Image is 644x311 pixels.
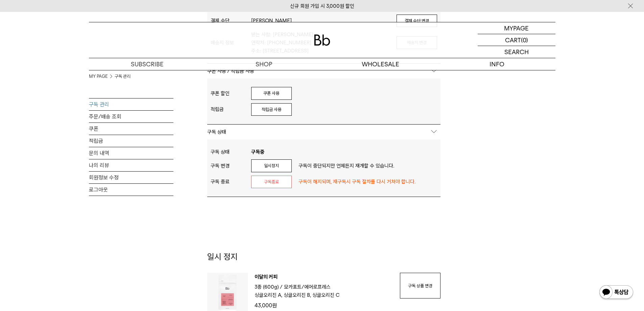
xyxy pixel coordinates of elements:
a: 구독 관리 [89,98,173,110]
a: SHOP [206,58,322,70]
p: (0) [521,34,528,46]
p: WHOLESALE [322,58,439,70]
span: 원 [272,302,277,309]
div: 쿠폰 할인 [211,90,251,96]
p: 이달의 커피 [255,273,393,283]
a: 적립금 [89,135,173,147]
button: 쿠폰 사용 [251,87,292,100]
a: 나의 리뷰 [89,159,173,171]
a: 구독 상품 변경 [400,273,440,298]
a: 회원정보 수정 [89,172,173,183]
p: 구독 상태 [207,125,440,139]
p: 구독이 해지되며, 재구독시 구독 절차를 다시 거쳐야 합니다. [292,178,437,186]
div: 적립금 [211,106,251,112]
a: 구독 관리 [115,73,130,80]
a: MY PAGE [89,73,108,80]
div: 구독 변경 [211,163,251,169]
p: 쿠폰 사용 / 적립금 사용 [207,64,440,79]
div: 구독 상태 [211,149,251,155]
button: 적립금 사용 [251,103,292,116]
p: SEARCH [504,46,529,58]
a: 문의 내역 [89,147,173,159]
p: CART [505,34,521,46]
div: 구독 종료 [211,179,251,185]
span: 3종 (600g) / [255,284,283,290]
p: INFO [439,58,555,70]
p: 구독이 중단되지만 언제든지 재개할 수 있습니다. [292,162,437,170]
p: MYPAGE [504,22,529,34]
a: CART (0) [478,34,555,46]
img: 로고 [314,35,330,46]
p: 43,000 [255,301,393,310]
a: SUBSCRIBE [89,58,206,70]
p: 구독중 [251,148,430,156]
a: 주문/배송 조회 [89,111,173,123]
button: 일시정지 [251,159,292,172]
h2: 일시 정지 [207,251,440,273]
p: 싱글오리진 A, 싱글오리진 B, 싱글오리진 C [255,291,340,299]
button: 구독종료 [251,176,292,188]
a: MYPAGE [478,22,555,34]
a: 신규 회원 가입 시 3,000원 할인 [290,3,354,9]
img: 카카오톡 채널 1:1 채팅 버튼 [599,285,634,301]
a: 로그아웃 [89,184,173,196]
p: 모카포트/에어로프레스 [284,283,331,291]
a: 쿠폰 [89,123,173,135]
